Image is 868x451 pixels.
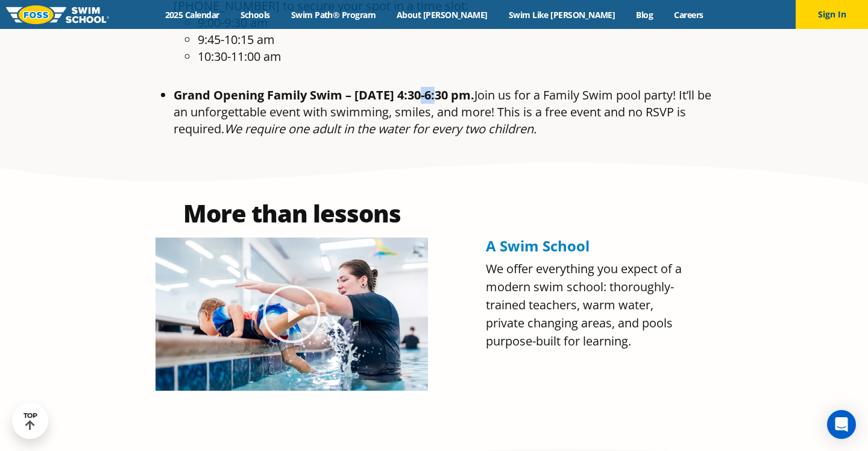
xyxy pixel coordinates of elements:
a: Blog [626,9,664,20]
span: A Swim School [486,236,590,256]
a: Schools [230,9,280,20]
a: About [PERSON_NAME] [386,9,498,20]
span: We offer everything you expect of a modern swim school: thoroughly-trained teachers, warm water, ... [486,260,682,349]
a: 2025 Calendar [154,9,230,20]
div: Open Intercom Messenger [827,410,856,439]
img: FOSS Swim School Logo [6,5,109,24]
a: Swim Like [PERSON_NAME] [498,9,626,20]
li: 9:45-10:15 am [198,31,719,48]
div: Play Video [262,284,322,344]
h2: More than lessons [156,201,428,225]
em: We require one adult in the water for every two children. [224,121,536,137]
a: Swim Path® Program [280,9,386,20]
a: Careers [664,9,714,20]
li: Join us for a Family Swim pool party! It’ll be an unforgettable event with swimming, smiles, and ... [174,87,719,137]
strong: [DATE] 4:30-6:30 pm. [354,87,474,103]
li: 10:30-11:00 am [198,48,719,65]
b: Grand Opening Family Swim – [174,87,351,103]
div: TOP [24,412,37,430]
